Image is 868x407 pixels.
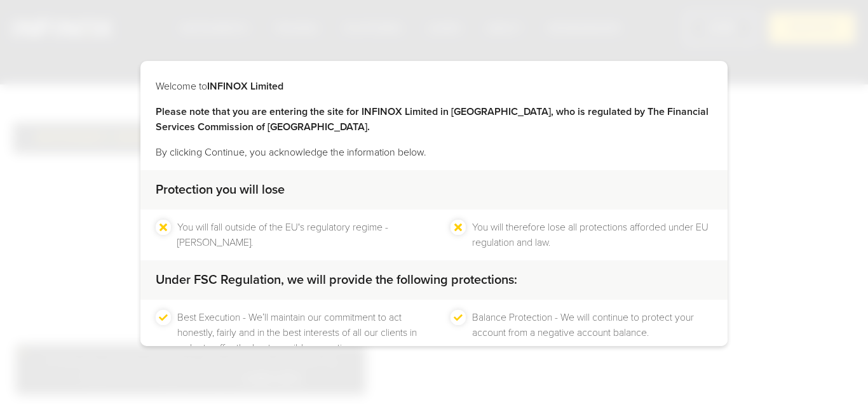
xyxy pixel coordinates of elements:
[177,220,417,250] li: You will fall outside of the EU's regulatory regime - [PERSON_NAME].
[156,145,712,160] p: By clicking Continue, you acknowledge the information below.
[472,220,712,250] li: You will therefore lose all protections afforded under EU regulation and law.
[156,105,709,133] strong: Please note that you are entering the site for INFINOX Limited in [GEOGRAPHIC_DATA], who is regul...
[472,310,712,356] li: Balance Protection - We will continue to protect your account from a negative account balance.
[207,80,283,93] strong: INFINOX Limited
[156,182,285,197] strong: Protection you will lose
[156,79,712,94] p: Welcome to
[156,272,517,288] strong: Under FSC Regulation, we will provide the following protections:
[177,310,417,356] li: Best Execution - We’ll maintain our commitment to act honestly, fairly and in the best interests ...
